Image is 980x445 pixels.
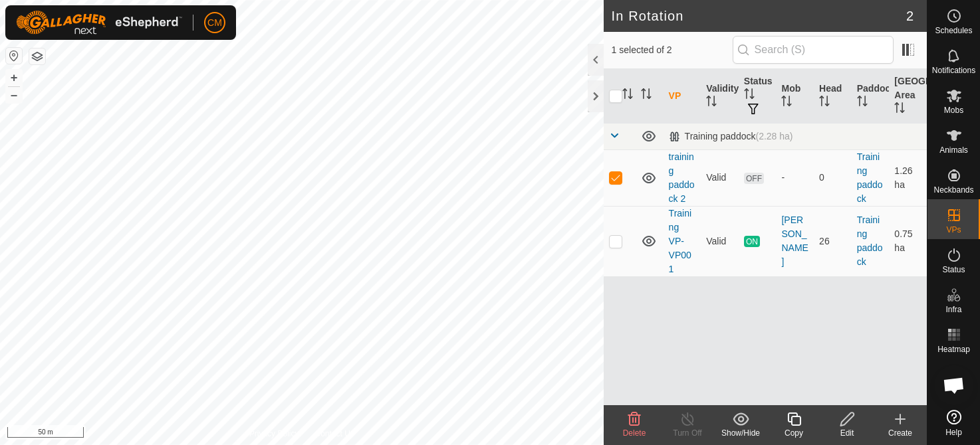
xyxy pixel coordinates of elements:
[874,427,927,439] div: Create
[781,171,808,185] div: -
[744,90,755,101] p-sorticon: Activate to sort
[945,306,961,313] span: Infra
[664,69,701,124] th: VP
[857,151,883,204] a: Training paddock
[946,226,961,234] span: VPs
[612,43,733,57] span: 1 selected of 2
[820,427,874,439] div: Edit
[29,48,45,64] button: Map Layers
[852,69,890,124] th: Paddock
[207,16,222,30] span: CM
[934,365,974,405] div: Open chat
[857,98,868,108] p-sorticon: Activate to sort
[814,69,852,124] th: Head
[701,69,739,124] th: Validity
[669,131,793,142] div: Training paddock
[927,404,980,442] a: Help
[944,106,963,114] span: Mobs
[669,151,695,204] a: training paddock 2
[314,428,354,440] a: Contact Us
[939,146,968,154] span: Animals
[755,131,793,141] span: (2.28 ha)
[744,173,764,184] span: OFF
[733,36,894,64] input: Search (S)
[937,345,970,353] span: Heatmap
[701,149,739,206] td: Valid
[669,208,692,274] a: Training VP-VP001
[714,427,767,439] div: Show/Hide
[889,149,927,206] td: 1.26 ha
[6,70,22,86] button: +
[249,428,299,440] a: Privacy Policy
[894,104,905,115] p-sorticon: Activate to sort
[814,149,852,206] td: 0
[857,215,883,267] a: Training paddock
[932,66,975,74] span: Notifications
[641,90,652,101] p-sorticon: Activate to sort
[945,428,962,436] span: Help
[16,11,182,35] img: Gallagher Logo
[942,266,965,274] span: Status
[781,98,792,108] p-sorticon: Activate to sort
[889,206,927,276] td: 0.75 ha
[744,236,760,247] span: ON
[661,427,714,439] div: Turn Off
[706,98,717,108] p-sorticon: Activate to sort
[701,206,739,276] td: Valid
[819,98,830,108] p-sorticon: Activate to sort
[623,428,646,438] span: Delete
[622,90,633,101] p-sorticon: Activate to sort
[889,69,927,124] th: [GEOGRAPHIC_DATA] Area
[781,213,808,269] div: [PERSON_NAME]
[767,427,820,439] div: Copy
[612,8,906,24] h2: In Rotation
[739,69,777,124] th: Status
[6,48,22,64] button: Reset Map
[776,69,814,124] th: Mob
[814,206,852,276] td: 26
[933,186,973,194] span: Neckbands
[935,27,972,35] span: Schedules
[6,87,22,103] button: –
[906,6,914,26] span: 2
